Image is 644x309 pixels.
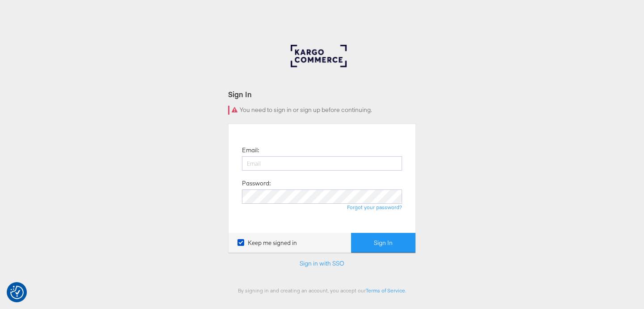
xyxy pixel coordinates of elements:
[242,179,271,188] label: Password:
[351,233,415,253] button: Sign In
[237,239,297,247] label: Keep me signed in
[242,156,402,171] input: Email
[366,287,405,294] a: Terms of Service
[242,146,259,154] label: Email:
[228,287,416,294] div: By signing in and creating an account, you accept our .
[10,286,24,299] img: Revisit consent button
[228,106,416,115] div: You need to sign in or sign up before continuing.
[228,89,416,99] div: Sign In
[300,259,344,267] a: Sign in with SSO
[10,286,24,299] button: Consent Preferences
[347,204,402,210] a: Forgot your password?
